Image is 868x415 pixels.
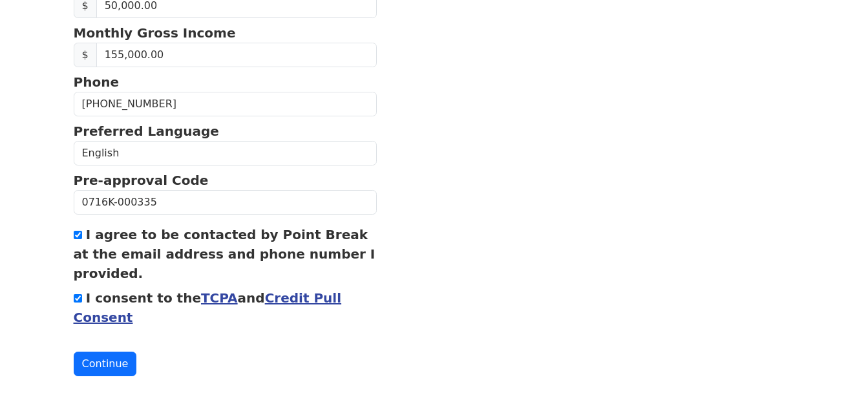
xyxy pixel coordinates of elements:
p: Monthly Gross Income [74,23,377,43]
label: I consent to the and [74,290,342,325]
button: Continue [74,352,137,376]
strong: Phone [74,74,119,90]
strong: Preferred Language [74,123,219,139]
a: TCPA [201,290,238,306]
label: I agree to be contacted by Point Break at the email address and phone number I provided. [74,227,376,281]
span: $ [74,43,97,67]
input: Phone [74,92,377,116]
input: Pre-approval Code [74,190,377,215]
strong: Pre-approval Code [74,173,209,188]
input: Monthly Gross Income [96,43,377,67]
